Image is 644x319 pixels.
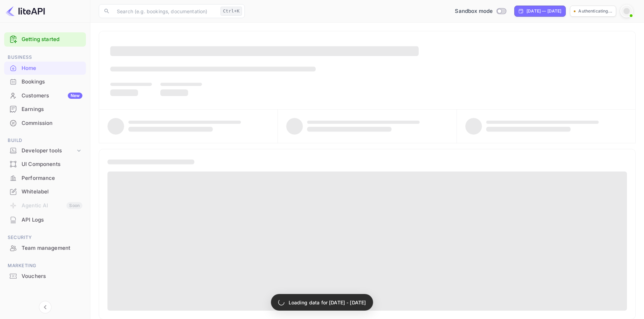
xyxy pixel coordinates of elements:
input: Search (e.g. bookings, documentation) [113,4,218,18]
div: Earnings [22,105,82,113]
a: Home [4,62,86,74]
div: UI Components [4,158,86,171]
div: Customers [22,92,82,100]
div: Whitelabel [22,188,82,196]
a: Getting started [22,35,82,43]
div: Performance [22,174,82,182]
a: Bookings [4,75,86,88]
div: Bookings [4,75,86,89]
a: Commission [4,117,86,129]
span: Sandbox mode [455,7,493,15]
a: Performance [4,172,86,184]
div: Whitelabel [4,185,86,199]
span: Marketing [4,262,86,270]
div: Home [4,62,86,75]
div: Commission [22,119,82,127]
div: Getting started [4,32,86,47]
a: API Logs [4,213,86,226]
div: Vouchers [4,270,86,283]
div: Earnings [4,103,86,116]
div: API Logs [22,216,82,224]
div: API Logs [4,213,86,227]
p: Authenticating... [578,8,612,14]
button: Collapse navigation [39,301,51,313]
span: Business [4,54,86,61]
img: LiteAPI logo [6,6,45,17]
div: Team management [4,241,86,255]
a: Vouchers [4,270,86,282]
div: CustomersNew [4,89,86,103]
p: Loading data for [DATE] - [DATE] [289,299,366,306]
div: Bookings [22,78,82,86]
div: New [68,93,82,99]
div: Developer tools [4,145,86,157]
span: Build [4,137,86,144]
div: UI Components [22,160,82,168]
span: Security [4,234,86,241]
a: Earnings [4,103,86,115]
a: UI Components [4,158,86,170]
a: Team management [4,241,86,254]
div: Commission [4,117,86,130]
div: [DATE] — [DATE] [526,8,561,14]
div: Performance [4,172,86,185]
a: Whitelabel [4,185,86,198]
div: Team management [22,244,82,252]
div: Vouchers [22,272,82,280]
div: Ctrl+K [220,7,242,16]
div: Click to change the date range period [514,6,566,17]
a: CustomersNew [4,89,86,102]
div: Switch to Production mode [452,7,509,15]
div: Developer tools [22,147,75,155]
div: Home [22,64,82,72]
